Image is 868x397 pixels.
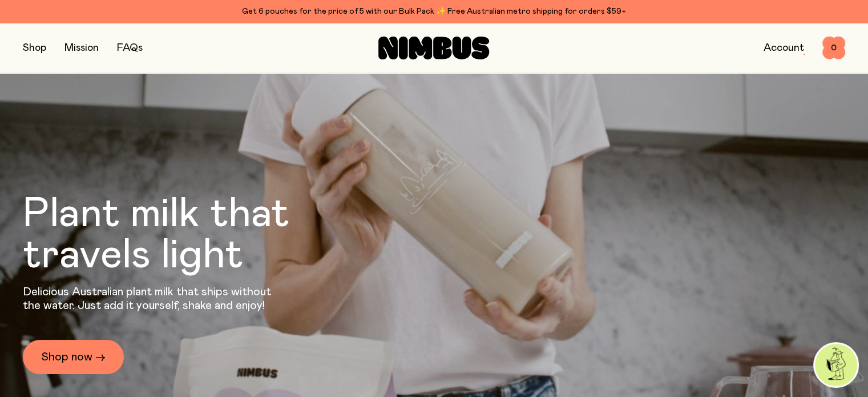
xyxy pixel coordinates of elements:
[815,344,857,386] img: agent
[764,43,804,53] a: Account
[23,285,278,312] p: Delicious Australian plant milk that ships without the water. Just add it yourself, shake and enjoy!
[117,43,143,53] a: FAQs
[23,194,352,276] h1: Plant milk that travels light
[23,5,845,18] div: Get 6 pouches for the price of 5 with our Bulk Pack ✨ Free Australian metro shipping for orders $59+
[64,43,99,53] a: Mission
[822,37,845,59] button: 0
[23,340,124,374] a: Shop now →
